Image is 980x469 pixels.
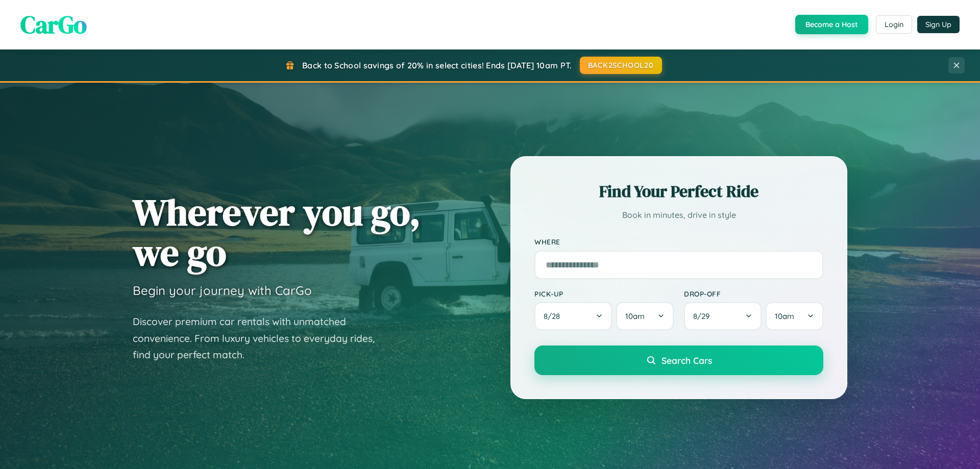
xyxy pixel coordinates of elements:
label: Pick-up [534,289,674,298]
p: Discover premium car rentals with unmatched convenience. From luxury vehicles to everyday rides, ... [133,313,388,363]
h1: Wherever you go, we go [133,192,421,273]
p: Book in minutes, drive in style [534,208,823,223]
span: CarGo [20,8,87,41]
button: Search Cars [534,345,823,375]
span: Back to School savings of 20% in select cities! Ends [DATE] 10am PT. [302,60,572,70]
button: Sign Up [917,16,960,33]
button: BACK2SCHOOL20 [580,57,662,74]
span: 8 / 28 [544,311,565,321]
button: 10am [616,302,674,330]
span: 10am [625,311,645,321]
span: 8 / 29 [693,311,715,321]
span: 10am [775,311,794,321]
span: Search Cars [661,355,712,366]
label: Drop-off [684,289,823,298]
button: Become a Host [795,15,868,34]
h3: Begin your journey with CarGo [133,283,312,298]
button: 8/28 [534,302,612,330]
label: Where [534,238,823,246]
h2: Find Your Perfect Ride [534,180,823,203]
button: Login [876,15,912,34]
button: 8/29 [684,302,762,330]
button: 10am [766,302,823,330]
